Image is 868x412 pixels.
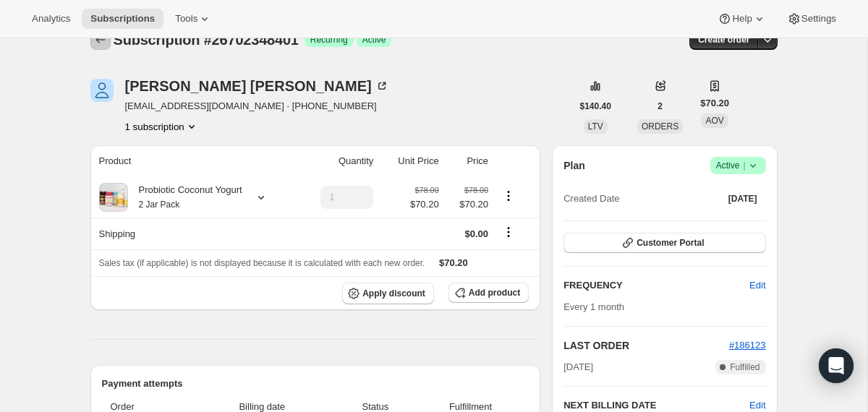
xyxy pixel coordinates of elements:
[588,121,603,132] span: LTV
[649,96,671,116] button: 2
[689,30,758,50] button: Create order
[729,340,766,351] a: #186123
[99,258,425,268] span: Sales tax (if applicable) is not displayed because it is calculated with each new order.
[139,199,180,210] small: 2 Jar Pack
[99,183,128,212] img: product img
[310,34,348,46] span: Recurring
[415,186,439,194] small: $78.00
[658,100,663,112] span: 2
[698,34,749,46] span: Create order
[497,224,520,240] button: Shipping actions
[410,197,439,212] span: $70.20
[497,188,520,204] button: Product actions
[563,158,585,173] h2: Plan
[730,361,759,373] span: Fulfilled
[729,338,766,353] button: #186123
[749,278,765,293] span: Edit
[90,145,297,177] th: Product
[464,186,488,194] small: $78.00
[90,13,155,25] span: Subscriptions
[114,32,299,48] span: Subscription #26702348401
[709,9,775,29] button: Help
[642,121,678,132] span: ORDERS
[439,257,468,268] span: $70.20
[732,13,752,25] span: Help
[128,183,242,212] div: Probiotic Coconut Yogurt
[175,13,197,25] span: Tools
[778,9,845,29] button: Settings
[125,99,389,113] span: [EMAIL_ADDRESS][DOMAIN_NAME] · [PHONE_NUMBER]
[32,13,70,25] span: Analytics
[716,158,760,173] span: Active
[563,338,729,353] h2: LAST ORDER
[720,189,766,209] button: [DATE]
[166,9,221,29] button: Tools
[469,287,520,299] span: Add product
[378,145,443,177] th: Unit Price
[801,13,836,25] span: Settings
[571,96,620,116] button: $140.40
[700,96,729,111] span: $70.20
[637,237,704,249] span: Customer Portal
[82,9,163,29] button: Subscriptions
[563,301,624,312] span: Every 1 month
[90,79,114,102] span: Diana Alvarez
[465,228,489,239] span: $0.00
[90,218,297,249] th: Shipping
[580,100,611,112] span: $140.40
[297,145,378,177] th: Quantity
[448,283,529,303] button: Add product
[819,348,854,383] div: Open Intercom Messenger
[102,377,529,391] h2: Payment attempts
[342,283,434,304] button: Apply discount
[362,34,386,46] span: Active
[563,233,765,253] button: Customer Portal
[125,119,199,134] button: Product actions
[443,145,493,177] th: Price
[705,116,723,126] span: AOV
[362,288,425,299] span: Apply discount
[743,160,745,171] span: |
[448,197,488,212] span: $70.20
[728,193,757,205] span: [DATE]
[23,9,79,29] button: Analytics
[563,360,593,374] span: [DATE]
[563,192,619,206] span: Created Date
[563,278,749,293] h2: FREQUENCY
[741,274,774,297] button: Edit
[125,79,389,93] div: [PERSON_NAME] [PERSON_NAME]
[90,30,111,50] button: Subscriptions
